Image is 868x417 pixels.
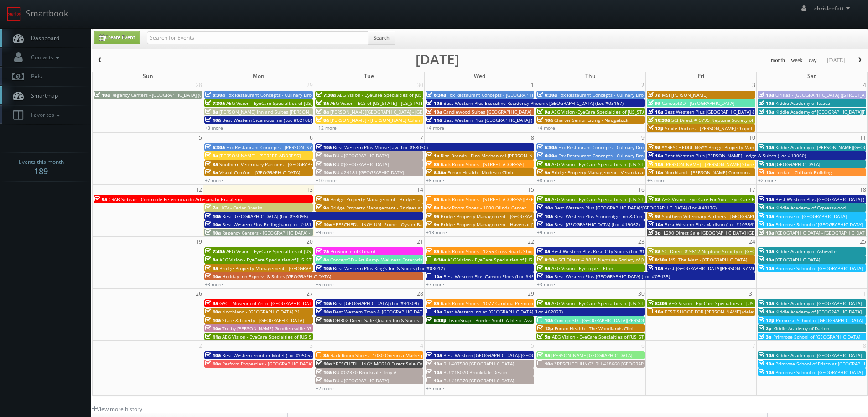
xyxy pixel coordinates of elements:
span: 10a [426,369,442,375]
span: 6:30a [537,144,557,151]
span: 10a [759,204,774,211]
span: SCI Direct # 9795 Neptune Society of Chico [671,117,766,123]
a: +9 more [537,229,555,235]
span: *RESCHEDULING* UMI Stone - Oyster Bay Kitchen [333,221,443,228]
span: 12p [648,125,664,131]
span: 7a [205,204,218,211]
span: 8a [648,196,660,203]
span: [GEOGRAPHIC_DATA] [775,256,820,263]
span: 10a [426,352,442,359]
span: 9a [537,300,550,307]
span: Bridge Property Management - [GEOGRAPHIC_DATA] [441,213,555,219]
span: Charter Senior Living - Naugatuck [554,117,628,123]
span: 10a [537,117,553,123]
span: 10a [648,161,663,167]
span: 8a [537,196,550,203]
span: 10a [537,360,553,367]
span: 9a [537,169,550,176]
span: chrisleefatt [814,5,852,12]
span: MSI [PERSON_NAME] [662,92,707,98]
span: SCI Direct # 9815 Neptune Society of [GEOGRAPHIC_DATA] [558,256,686,263]
span: Tue [364,72,374,80]
span: 9a [94,196,107,203]
a: +8 more [426,177,444,183]
span: 7a [648,92,660,98]
span: 10a [316,221,332,228]
span: AEG Vision -EyeCare Specialties of [US_STATE] – Eyes On Sammamish [551,109,703,115]
span: BU #[GEOGRAPHIC_DATA] [333,152,389,159]
span: Northland - [PERSON_NAME] Commons [665,169,750,176]
a: +3 more [426,385,444,391]
span: 7:30a [316,92,336,98]
span: TeamSnap - Border Youth Athletic Association [448,317,549,323]
span: 10a [426,360,442,367]
span: 10a [759,169,774,176]
span: 10a [316,265,332,271]
button: [DATE] [824,55,848,66]
span: Best Western Sicamous Inn (Loc #62108) [222,117,312,123]
span: Perform Properties - [GEOGRAPHIC_DATA] [222,360,312,367]
a: +10 more [316,177,337,183]
span: Southern Veterinary Partners - [GEOGRAPHIC_DATA] [219,161,333,167]
a: +3 more [205,125,223,131]
span: Fox Restaurant Concepts - [PERSON_NAME][GEOGRAPHIC_DATA] [226,144,365,151]
h2: [DATE] [416,55,459,64]
span: Kiddie Academy of [GEOGRAPHIC_DATA] [775,300,862,307]
span: 10a [759,196,774,203]
span: Kiddie Academy of [GEOGRAPHIC_DATA] [775,352,862,359]
span: 10a [205,308,221,315]
span: 8a [426,204,439,211]
span: 10a [759,256,774,263]
span: 8:30a [648,300,667,307]
span: 29 [306,80,314,90]
span: 10a [316,360,332,367]
span: Bridge Property Management - [GEOGRAPHIC_DATA] at [GEOGRAPHIC_DATA] [219,265,385,271]
span: AEG Vision - Eye Care For You – Eye Care For You ([PERSON_NAME]) [662,196,808,203]
span: 10a [537,317,553,323]
span: *RESCHEDULING* MO210 Direct Sale Comfort Inn [333,360,442,367]
span: 10a [648,308,663,315]
span: 8a [426,161,439,167]
span: Best Western Plus [GEOGRAPHIC_DATA]/[GEOGRAPHIC_DATA] (Loc #48176) [554,204,717,211]
span: 8a [426,196,439,203]
span: 2p [759,325,772,332]
span: 10a [648,152,663,159]
a: +8 more [537,177,555,183]
a: +7 more [205,177,223,183]
span: Smartmap [26,92,58,99]
span: 8a [426,300,439,307]
span: Fri [698,72,704,80]
span: 8a [648,248,660,255]
span: AEG Vision - EyeCare Specialties of [US_STATE] – Eyeworks of San Mateo Optometry [447,256,630,263]
a: +4 more [426,125,444,131]
span: Fox Restaurant Concepts - Culinary Dropout - Tempe [558,152,673,159]
span: 10a [426,273,442,280]
span: BU #[GEOGRAPHIC_DATA] [333,161,389,167]
span: 10a [316,308,332,315]
span: 3p [648,229,661,236]
span: Best Western Inn at [GEOGRAPHIC_DATA] (Loc #62027) [443,308,563,315]
span: Rack Room Shoes - 1080 Oneonta Marketplace [330,352,433,359]
span: 10a [426,308,442,315]
span: BU #07590 [GEOGRAPHIC_DATA] [443,360,514,367]
span: Primrose School of [GEOGRAPHIC_DATA] [775,369,863,375]
span: Best Western Plus [PERSON_NAME] Lodge & Suites (Loc #13060) [665,152,806,159]
a: +7 more [426,281,444,287]
span: 9a [316,204,329,211]
span: Concept3D - [GEOGRAPHIC_DATA][PERSON_NAME] [554,317,663,323]
span: Best [GEOGRAPHIC_DATA] (Loc #44309) [333,300,419,307]
a: +3 more [647,177,665,183]
button: Search [368,31,395,45]
span: MSI The Mart - [GEOGRAPHIC_DATA] [669,256,747,263]
span: 8a [316,117,329,123]
span: Best Western Town & [GEOGRAPHIC_DATA] (Loc #05423) [333,308,456,315]
span: Kiddie Academy of Cypresswood [775,204,846,211]
span: Best Western Plus [GEOGRAPHIC_DATA] (Loc #35038) [443,117,559,123]
span: Holiday Inn Express & Suites [GEOGRAPHIC_DATA] [222,273,331,280]
span: 8a [205,256,218,263]
span: Wed [474,72,485,80]
span: 8a [316,100,329,106]
span: 10a [426,100,442,106]
span: 10a [205,273,221,280]
span: Kiddie Academy of [GEOGRAPHIC_DATA] [775,308,862,315]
